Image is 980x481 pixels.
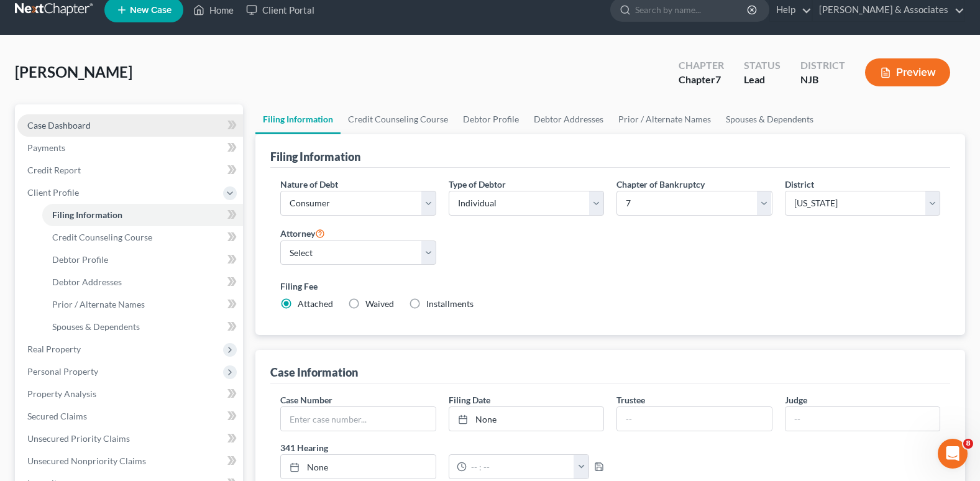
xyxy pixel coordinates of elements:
div: automatically adjust based on your input, showing or hiding fields to streamline the process. dis... [20,174,194,247]
span: Secured Claims [27,411,87,421]
div: Chapter [679,73,724,87]
div: Emma says… [10,87,239,385]
h1: [PERSON_NAME] [60,6,141,16]
span: Credit Counseling Course [52,232,152,242]
button: Emoji picker [19,386,29,396]
a: Filing Information [42,204,243,226]
span: Unsecured Nonpriority Claims [27,456,146,466]
a: Unsecured Nonpriority Claims [17,450,243,472]
a: Debtor Profile [456,104,526,134]
div: Chapter [679,58,724,73]
input: -- [617,407,771,431]
button: Home [195,5,218,29]
label: Judge [785,393,807,406]
div: Important Update: Form Changes in ProgressDue to a major app update, some forms have temporarily ... [10,87,204,358]
span: Filing Information [52,209,122,220]
div: Our team is actively working to re-integrate dynamic functionality and expects to have it restore... [20,253,194,350]
iframe: Intercom live chat [938,439,968,469]
p: Active [60,16,85,28]
div: Filing Information [270,149,360,164]
label: District [785,178,814,191]
span: [PERSON_NAME] [15,63,132,81]
span: Payments [27,142,65,153]
span: Spouses & Dependents [52,321,140,332]
img: Profile image for Emma [35,7,55,27]
span: Installments [426,298,474,309]
span: 8 [963,439,973,449]
div: District [800,58,845,73]
label: Trustee [616,393,645,406]
a: Prior / Alternate Names [42,293,243,316]
span: Attached [298,298,333,309]
span: Personal Property [27,366,98,377]
span: Real Property [27,344,81,354]
span: Credit Report [27,165,81,175]
label: Filing Fee [280,280,940,293]
a: None [281,455,435,479]
a: Filing Information [255,104,341,134]
div: Case Information [270,365,358,380]
span: Unsecured Priority Claims [27,433,130,444]
div: Due to a major app update, some forms have temporarily changed from to . [20,94,194,168]
a: Property Analysis [17,383,243,405]
a: Credit Counseling Course [42,226,243,249]
span: Case Dashboard [27,120,91,131]
button: go back [8,5,32,29]
button: Upload attachment [59,386,69,396]
a: Spouses & Dependents [718,104,821,134]
div: Lead [744,73,781,87]
b: Static forms [20,211,188,233]
a: None [449,407,603,431]
span: Waived [365,298,394,309]
button: Send a message… [213,381,233,401]
div: Close [218,5,240,27]
div: Status [744,58,781,73]
label: Nature of Debt [280,178,338,191]
span: New Case [130,6,172,15]
b: dynamic [40,156,81,166]
a: Debtor Profile [42,249,243,271]
div: NJB [800,73,845,87]
button: Gif picker [39,386,49,396]
a: Secured Claims [17,405,243,428]
input: -- [785,407,940,431]
a: Debtor Addresses [526,104,611,134]
span: 7 [715,73,721,85]
label: 341 Hearing [274,441,610,454]
span: Client Profile [27,187,79,198]
input: Enter case number... [281,407,435,431]
label: Chapter of Bankruptcy [616,178,705,191]
b: static [90,156,117,166]
label: Filing Date [449,393,490,406]
label: Attorney [280,226,325,240]
label: Type of Debtor [449,178,506,191]
span: Debtor Profile [52,254,108,265]
button: Start recording [79,386,89,396]
span: Debtor Addresses [52,277,122,287]
span: Prior / Alternate Names [52,299,145,309]
a: Spouses & Dependents [42,316,243,338]
span: Property Analysis [27,388,96,399]
a: Debtor Addresses [42,271,243,293]
textarea: Message… [11,360,238,381]
a: Credit Counseling Course [341,104,456,134]
b: Dynamic forms [20,186,93,196]
button: Preview [865,58,950,86]
a: Unsecured Priority Claims [17,428,243,450]
b: Important Update: Form Changes in Progress [20,95,184,117]
label: Case Number [280,393,332,406]
a: Payments [17,137,243,159]
a: Prior / Alternate Names [611,104,718,134]
a: Case Dashboard [17,114,243,137]
input: -- : -- [467,455,575,479]
a: Credit Report [17,159,243,181]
